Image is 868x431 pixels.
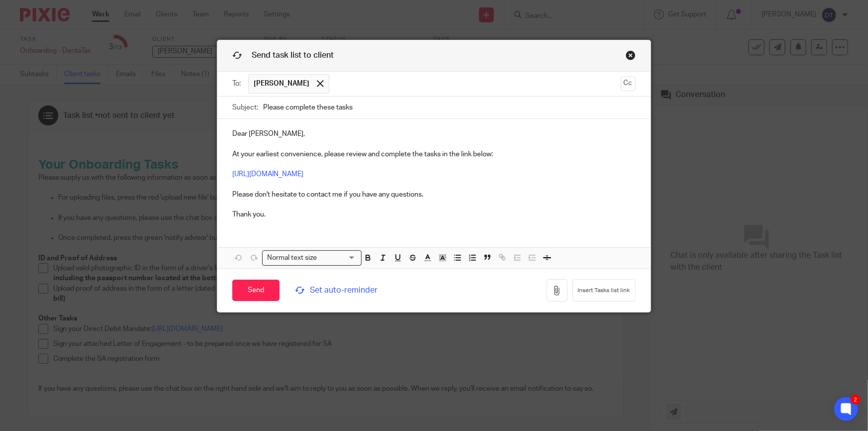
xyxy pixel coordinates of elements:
label: Subject: [232,103,258,112]
span: [PERSON_NAME] [254,79,309,89]
button: Insert Tasks list link [573,279,636,302]
a: [URL][DOMAIN_NAME] [232,171,303,178]
input: Send [232,280,280,301]
span: Insert Tasks list link [578,287,630,295]
button: Cc [621,76,636,91]
div: Search for option [262,250,362,266]
span: Set auto-reminder [295,285,417,296]
input: Search for option [320,253,356,263]
label: To: [232,79,243,89]
p: Dear [PERSON_NAME], At your earliest convenience, please review and complete the tasks in the lin... [232,129,636,219]
div: 2 [851,395,861,405]
span: Normal text size [265,253,319,263]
